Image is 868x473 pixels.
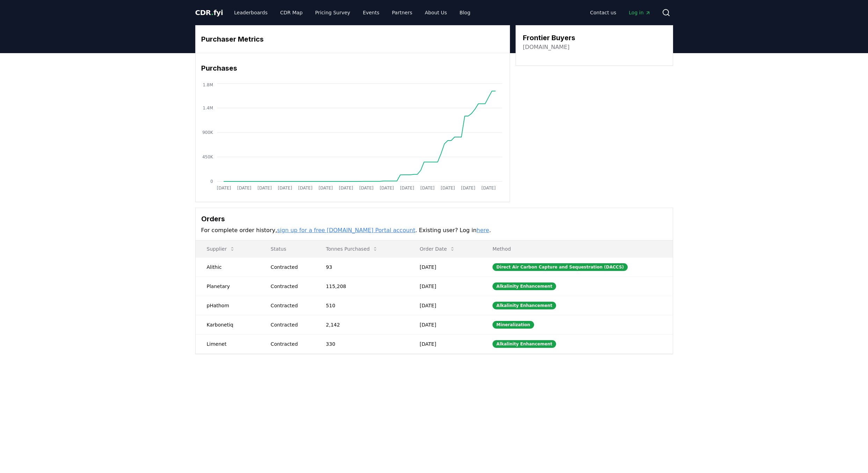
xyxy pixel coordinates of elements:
[196,257,260,277] td: Alithic
[202,155,213,159] tspan: 450K
[414,242,461,256] button: Order Date
[202,130,213,135] tspan: 900K
[271,283,309,290] div: Contracted
[419,6,452,19] a: About Us
[201,63,504,73] h3: Purchases
[237,186,251,191] tspan: [DATE]
[379,186,394,191] tspan: [DATE]
[265,245,309,252] p: Status
[523,43,570,51] a: [DOMAIN_NAME]
[278,186,292,191] tspan: [DATE]
[203,83,213,87] tspan: 1.8M
[359,186,373,191] tspan: [DATE]
[493,340,556,348] div: Alkalinity Enhancement
[271,341,309,347] div: Contracted
[217,186,231,191] tspan: [DATE]
[196,296,260,315] td: pHathom
[196,334,260,353] td: Limenet
[275,6,308,19] a: CDR Map
[440,186,455,191] tspan: [DATE]
[409,334,482,353] td: [DATE]
[201,34,504,44] h3: Purchaser Metrics
[584,6,622,19] a: Contact us
[493,302,556,309] div: Alkalinity Enhancement
[277,227,415,234] a: sign up for a free [DOMAIN_NAME] Portal account
[210,179,213,184] tspan: 0
[357,6,385,19] a: Events
[315,296,408,315] td: 510
[211,8,213,17] span: .
[315,257,408,277] td: 93
[454,6,476,19] a: Blog
[409,277,482,296] td: [DATE]
[315,334,408,353] td: 330
[320,242,384,256] button: Tonnes Purchased
[629,9,650,16] span: Log in
[493,282,556,290] div: Alkalinity Enhancement
[493,321,534,329] div: Mineralization
[420,186,435,191] tspan: [DATE]
[493,263,628,271] div: Direct Air Carbon Capture and Sequestration (DACCS)
[228,6,273,19] a: Leaderboards
[461,186,475,191] tspan: [DATE]
[400,186,414,191] tspan: [DATE]
[409,257,482,277] td: [DATE]
[409,296,482,315] td: [DATE]
[315,277,408,296] td: 115,208
[271,264,309,271] div: Contracted
[339,186,353,191] tspan: [DATE]
[386,6,418,19] a: Partners
[487,245,667,252] p: Method
[228,6,476,19] nav: Main
[196,315,260,334] td: Karbonetiq
[195,8,223,17] a: CDR.fyi
[201,242,241,256] button: Supplier
[309,6,356,19] a: Pricing Survey
[481,186,496,191] tspan: [DATE]
[315,315,408,334] td: 2,142
[271,302,309,309] div: Contracted
[195,8,223,17] span: CDR fyi
[476,227,489,234] a: here
[203,106,213,110] tspan: 1.4M
[271,321,309,328] div: Contracted
[201,226,667,235] p: For complete order history, . Existing user? Log in .
[298,186,312,191] tspan: [DATE]
[584,6,656,19] nav: Main
[409,315,482,334] td: [DATE]
[257,186,272,191] tspan: [DATE]
[201,214,667,224] h3: Orders
[623,6,656,19] a: Log in
[196,277,260,296] td: Planetary
[523,33,575,43] h3: Frontier Buyers
[319,186,333,191] tspan: [DATE]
